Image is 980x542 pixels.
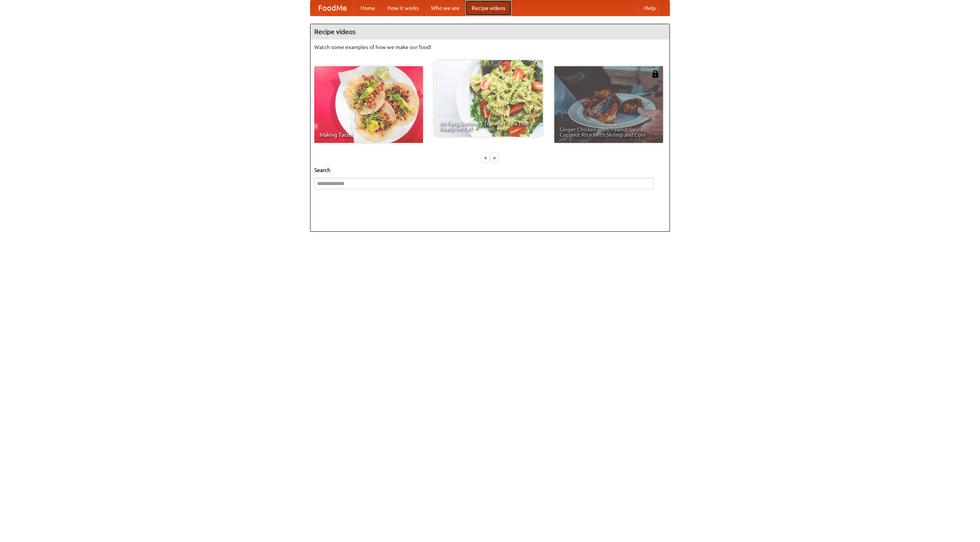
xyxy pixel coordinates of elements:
p: Watch some examples of how we make our food! [314,43,666,51]
span: Making Tacos [320,132,418,138]
a: How it works [381,0,425,16]
span: An Easy, Summery Tomato Pasta That's Ready for Fall [439,121,537,131]
a: Making Tacos [314,66,423,143]
a: FoodMe [310,0,354,16]
div: « [482,153,489,162]
a: Recipe videos [465,0,511,16]
a: Who we are [425,0,465,16]
div: » [491,153,498,162]
h4: Recipe videos [310,24,670,39]
a: Help [638,0,662,16]
img: 483408.png [652,70,659,78]
a: Home [354,0,381,16]
a: An Easy, Summery Tomato Pasta That's Ready for Fall [434,60,543,137]
h5: Search [314,166,666,174]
